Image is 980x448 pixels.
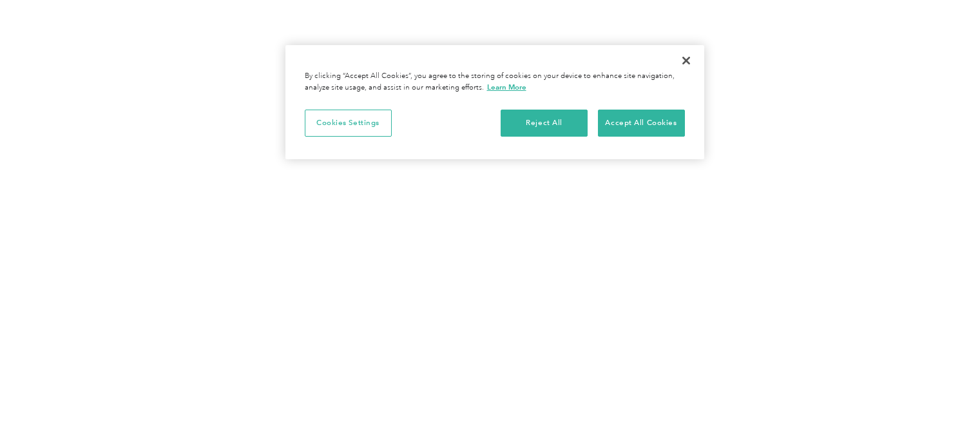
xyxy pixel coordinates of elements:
[598,110,685,137] button: Accept All Cookies
[305,71,685,93] div: By clicking “Accept All Cookies”, you agree to the storing of cookies on your device to enhance s...
[285,45,704,159] div: Privacy
[305,110,392,137] button: Cookies Settings
[672,46,700,75] button: Close
[487,83,526,92] a: More information about your privacy, opens in a new tab
[285,45,704,159] div: Cookie banner
[501,110,588,137] button: Reject All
